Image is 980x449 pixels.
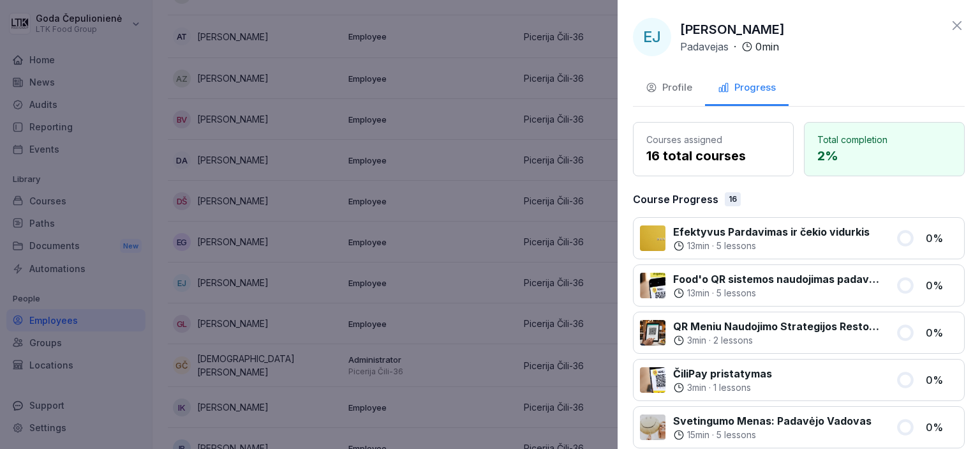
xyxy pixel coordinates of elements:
[817,146,951,165] p: 2 %
[705,72,789,106] button: Progress
[673,287,880,300] div: ·
[926,325,958,340] p: 0 %
[673,224,870,240] p: Efektyvus Pardavimas ir čekio vidurkis
[673,413,872,429] p: Svetingumo Menas: Padavėjo Vadovas
[713,381,751,394] p: 1 lessons
[716,287,756,300] p: 5 lessons
[926,231,958,246] p: 0 %
[926,278,958,293] p: 0 %
[646,80,692,95] div: Profile
[687,429,709,441] p: 15 min
[687,381,706,394] p: 3 min
[633,72,705,106] button: Profile
[673,271,880,287] p: Food'o QR sistemos naudojimas padavėjams ir svečiams
[680,20,785,39] p: [PERSON_NAME]
[716,429,756,441] p: 5 lessons
[633,192,718,207] p: Course Progress
[673,334,880,347] div: ·
[817,133,951,146] p: Total completion
[725,192,741,206] div: 16
[680,39,779,54] div: ·
[646,146,780,165] p: 16 total courses
[673,319,880,334] p: QR Meniu Naudojimo Strategijos Restoranuose
[673,429,872,441] div: ·
[680,39,729,54] p: Padavejas
[687,240,709,252] p: 13 min
[646,133,780,146] p: Courses assigned
[718,80,776,95] div: Progress
[673,240,870,252] div: ·
[673,381,772,394] div: ·
[673,366,772,381] p: ČiliPay pristatymas
[926,372,958,388] p: 0 %
[716,240,756,252] p: 5 lessons
[926,420,958,435] p: 0 %
[755,39,779,54] p: 0 min
[687,334,706,347] p: 3 min
[713,334,753,347] p: 2 lessons
[687,287,709,300] p: 13 min
[633,18,671,56] div: EJ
